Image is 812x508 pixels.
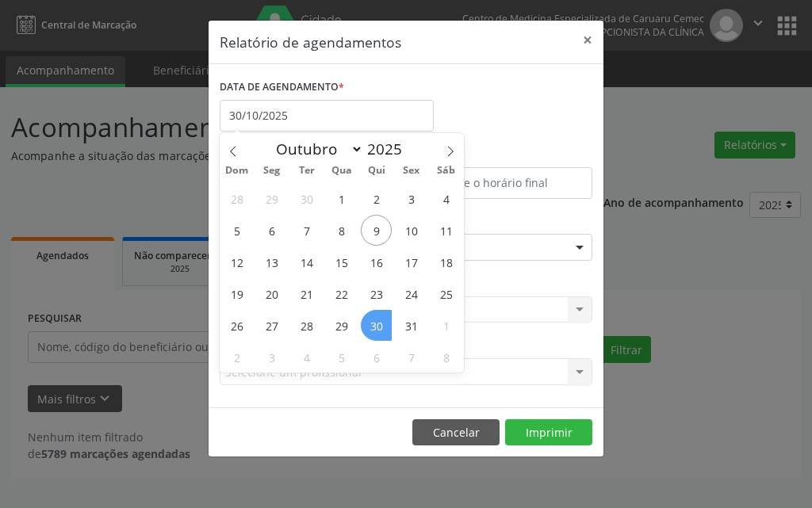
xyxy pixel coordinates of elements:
span: Novembro 1, 2025 [431,310,462,341]
span: Outubro 6, 2025 [256,215,287,246]
span: Dom [220,166,255,176]
span: Outubro 11, 2025 [431,215,462,246]
span: Novembro 2, 2025 [221,342,252,372]
span: Outubro 10, 2025 [396,215,427,246]
span: Outubro 12, 2025 [221,246,252,277]
span: Outubro 31, 2025 [396,310,427,341]
span: Outubro 19, 2025 [221,278,252,309]
span: Outubro 8, 2025 [326,215,357,246]
input: Selecione uma data ou intervalo [220,100,434,132]
label: ATÉ [410,143,592,167]
span: Outubro 17, 2025 [396,246,427,277]
button: Imprimir [505,419,592,446]
span: Outubro 5, 2025 [221,215,252,246]
span: Outubro 29, 2025 [326,310,357,341]
span: Outubro 13, 2025 [256,246,287,277]
span: Sex [394,166,429,176]
span: Outubro 2, 2025 [361,183,392,214]
h5: Relatório de agendamentos [220,32,401,52]
span: Novembro 6, 2025 [361,342,392,372]
span: Outubro 14, 2025 [291,246,322,277]
span: Novembro 4, 2025 [291,342,322,372]
span: Outubro 27, 2025 [256,310,287,341]
span: Qua [324,166,359,176]
span: Novembro 8, 2025 [431,342,462,372]
input: Year [363,139,416,159]
select: Month [268,138,363,160]
span: Qui [359,166,394,176]
span: Novembro 5, 2025 [326,342,357,372]
span: Sáb [429,166,464,176]
span: Ter [289,166,324,176]
span: Outubro 3, 2025 [396,183,427,214]
span: Outubro 20, 2025 [256,278,287,309]
button: Cancelar [412,419,500,446]
span: Outubro 26, 2025 [221,310,252,341]
span: Outubro 7, 2025 [291,215,322,246]
input: Selecione o horário final [410,167,592,199]
span: Outubro 28, 2025 [291,310,322,341]
span: Outubro 22, 2025 [326,278,357,309]
span: Setembro 30, 2025 [291,183,322,214]
span: Novembro 7, 2025 [396,342,427,372]
button: Close [572,21,603,59]
span: Outubro 16, 2025 [361,246,392,277]
span: Outubro 21, 2025 [291,278,322,309]
span: Setembro 29, 2025 [256,183,287,214]
span: Outubro 4, 2025 [431,183,462,214]
span: Outubro 23, 2025 [361,278,392,309]
span: Outubro 30, 2025 [361,310,392,341]
span: Outubro 24, 2025 [396,278,427,309]
span: Outubro 9, 2025 [361,215,392,246]
span: Outubro 25, 2025 [431,278,462,309]
span: Outubro 1, 2025 [326,183,357,214]
label: DATA DE AGENDAMENTO [220,75,344,100]
span: Setembro 28, 2025 [221,183,252,214]
span: Outubro 18, 2025 [431,246,462,277]
span: Seg [255,166,289,176]
span: Novembro 3, 2025 [256,342,287,372]
span: Outubro 15, 2025 [326,246,357,277]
